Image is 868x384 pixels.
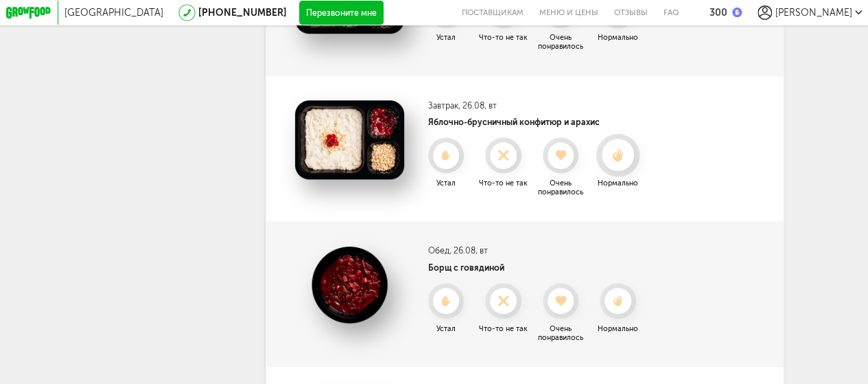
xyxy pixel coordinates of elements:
div: Нормально [591,179,645,188]
h4: Яблочно-брусничный конфитюр и арахис [428,117,645,127]
div: Очень понравилось [533,324,587,342]
div: Очень понравилось [533,33,587,51]
div: Устал [419,179,473,188]
h4: Борщ с говядиной [428,262,645,273]
div: Устал [419,324,473,333]
div: Устал [419,33,473,42]
button: Перезвоните мне [299,1,384,25]
div: Что-то не так [476,33,530,42]
div: Нормально [591,33,645,42]
img: bonus_b.cdccf46.png [732,8,742,17]
span: , 26.08, вт [449,245,488,256]
div: Что-то не так [476,179,530,188]
div: Что-то не так [476,324,530,333]
img: Борщ с говядиной [295,245,403,324]
div: Нормально [591,324,645,333]
div: 300 [709,7,727,19]
h3: Обед [428,245,645,256]
img: Яблочно-брусничный конфитюр и арахис [295,100,403,179]
span: [PERSON_NAME] [775,7,852,19]
h3: Завтрак [428,100,645,111]
span: , 26.08, вт [458,100,497,111]
div: Очень понравилось [533,179,587,196]
span: [GEOGRAPHIC_DATA] [64,7,163,19]
a: [PHONE_NUMBER] [198,7,287,19]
